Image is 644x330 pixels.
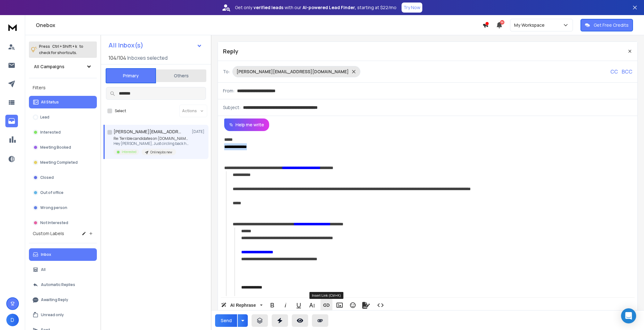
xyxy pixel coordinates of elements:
button: Not Interested [29,217,97,229]
strong: AI-powered Lead Finder, [303,4,356,11]
button: Inbox [29,248,97,261]
p: My Workspace [514,22,547,28]
button: All Campaigns [29,60,97,73]
button: Send [215,314,237,327]
p: CC [610,68,618,75]
p: Meeting Completed [40,160,78,165]
p: [PERSON_NAME][EMAIL_ADDRESS][DOMAIN_NAME] [236,69,349,75]
button: All Status [29,96,97,108]
button: Others [156,69,206,83]
img: logo [6,21,19,33]
span: Ctrl + Shift + k [51,43,78,50]
p: Reply [223,47,238,56]
button: D [6,314,19,326]
button: Code View [375,299,386,311]
button: Primary [106,68,156,83]
p: Press to check for shortcuts. [39,43,83,56]
h3: Filters [29,83,97,92]
div: Open Intercom Messenger [621,308,636,323]
h1: Onebox [36,21,482,29]
div: Insert Link (Ctrl+K) [309,292,343,299]
h3: Inboxes selected [127,54,168,62]
label: Select [115,108,126,113]
p: Interested [40,130,61,135]
button: Lead [29,111,97,124]
button: Try Now [402,3,422,13]
p: Lead [40,115,49,120]
p: Closed [40,175,54,180]
p: Automatic Replies [41,282,75,287]
button: Closed [29,171,97,184]
span: 50 [500,20,504,25]
button: Automatic Replies [29,278,97,291]
button: Get Free Credits [580,19,633,31]
p: To: [223,69,230,75]
p: BCC [622,68,632,75]
button: All [29,263,97,276]
p: Not Interested [40,220,68,225]
p: Awaiting Reply [41,297,68,302]
button: Awaiting Reply [29,294,97,306]
button: Italic (Ctrl+I) [280,299,291,311]
p: Unread only [41,312,64,317]
button: Wrong person [29,201,97,214]
p: [DATE] [192,129,206,134]
button: Unread only [29,309,97,321]
h3: Custom Labels [33,230,64,237]
p: All [41,267,46,272]
p: Get only with our starting at $22/mo [235,4,397,11]
span: AI Rephrase [229,303,257,308]
p: Interested [122,150,136,154]
button: Out of office [29,186,97,199]
button: Underline (Ctrl+U) [293,299,305,311]
p: Meeting Booked [40,145,71,150]
button: Meeting Booked [29,141,97,154]
p: Try Now [403,4,420,11]
button: Help me write [224,118,269,131]
button: Interested [29,126,97,139]
h1: [PERSON_NAME][EMAIL_ADDRESS][DOMAIN_NAME] [114,129,183,135]
p: Wrong person [40,205,67,210]
button: All Inbox(s) [103,39,207,52]
button: Signature [360,299,372,311]
h1: All Campaigns [34,63,64,70]
p: Out of office [40,190,64,195]
p: Onlinejobs new [150,150,172,155]
p: Get Free Credits [594,22,629,28]
p: Inbox [41,252,51,257]
button: Emoticons [347,299,359,311]
button: AI Rephrase [220,299,264,311]
button: Meeting Completed [29,156,97,169]
span: 104 / 104 [108,54,126,62]
p: All Status [41,100,59,105]
button: Insert Image (Ctrl+P) [334,299,346,311]
h1: All Inbox(s) [108,42,143,48]
button: Bold (Ctrl+B) [266,299,278,311]
p: From: [223,88,235,94]
p: Hey [PERSON_NAME], Just circling back here [114,141,189,146]
strong: verified leads [253,4,283,11]
p: Subject: [223,104,241,111]
p: Re: Terrible candidates on [DOMAIN_NAME] [114,136,189,141]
